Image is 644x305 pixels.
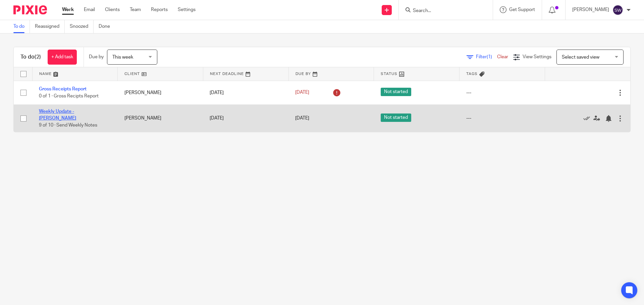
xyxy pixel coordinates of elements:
a: Settings [178,6,196,13]
a: + Add task [48,50,77,65]
a: Reports [151,6,168,13]
a: Email [84,6,95,13]
span: [DATE] [295,90,309,95]
a: Weekly Update - [PERSON_NAME] [39,109,76,121]
p: Due by [89,54,104,60]
a: Reassigned [35,20,65,33]
span: (1) [487,55,492,59]
a: Work [62,6,74,13]
span: This week [112,55,133,60]
a: Clear [497,55,508,59]
span: Not started [381,113,411,122]
td: [DATE] [203,104,288,132]
a: Team [130,6,141,13]
a: Gross Receipts Report [39,87,87,91]
span: [DATE] [295,116,309,121]
a: Snoozed [70,20,94,33]
span: Not started [381,88,411,96]
div: --- [466,89,538,96]
a: To do [13,20,30,33]
a: Mark as done [583,115,593,122]
td: [PERSON_NAME] [118,104,203,132]
span: 9 of 10 · Send Weekly Notes [39,123,97,128]
input: Search [412,8,473,14]
h1: To do [20,54,41,61]
img: svg%3E [612,5,623,15]
span: 0 of 1 · Gross Recipts Report [39,94,99,98]
td: [DATE] [203,81,288,104]
a: Clients [105,6,120,13]
span: (2) [35,54,41,60]
span: View Settings [523,55,551,59]
p: [PERSON_NAME] [572,6,609,13]
span: Filter [476,55,497,59]
div: --- [466,115,538,122]
a: Done [99,20,115,33]
img: Pixie [13,5,47,14]
span: Select saved view [562,55,599,60]
span: Tags [466,72,478,76]
span: Get Support [509,7,535,12]
td: [PERSON_NAME] [118,81,203,104]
